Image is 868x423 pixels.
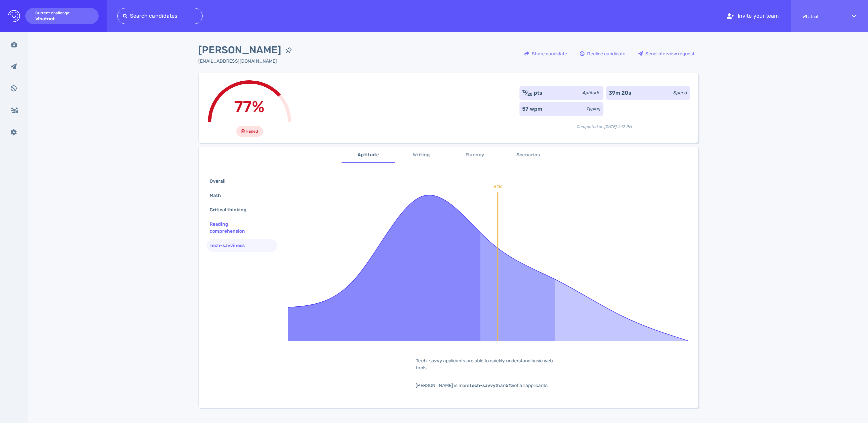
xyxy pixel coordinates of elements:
[452,151,497,159] span: Fluency
[416,383,549,388] span: [PERSON_NAME] is more than of all applicants.
[582,89,600,96] div: Aptitude
[527,92,532,97] sub: 20
[198,43,282,58] span: [PERSON_NAME]
[521,46,571,62] button: Share candidate
[234,97,264,116] span: 77%
[406,357,572,371] div: Tech-savvy applicants are able to quickly understand basic web tools.
[346,151,391,159] span: Aptitude
[673,89,687,96] div: Speed
[576,46,629,61] div: Decline candidate
[505,151,551,159] span: Scenarios
[208,219,271,236] div: Reading comprehension
[803,14,840,19] span: Whatnot
[576,46,629,62] button: Decline candidate
[586,105,600,112] div: Typing
[208,191,229,200] div: Math
[635,46,698,61] div: Send interview request
[519,118,690,130] div: Completed on [DATE] 1:42 PM
[609,89,631,97] div: 39m 20s
[198,58,296,65] div: Click to copy the email address
[634,46,698,62] button: Send interview request
[208,176,234,186] div: Overall
[493,184,502,190] text: 61%
[522,89,543,97] div: ⁄ pts
[208,241,253,250] div: Tech-savviness
[246,127,258,135] span: Failed
[522,105,542,113] div: 57 wpm
[522,89,526,94] sup: 12
[469,383,495,388] b: tech-savvy
[505,383,514,388] b: 61%
[521,46,570,61] div: Share candidate
[399,151,444,159] span: Writing
[208,205,255,215] div: Critical thinking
